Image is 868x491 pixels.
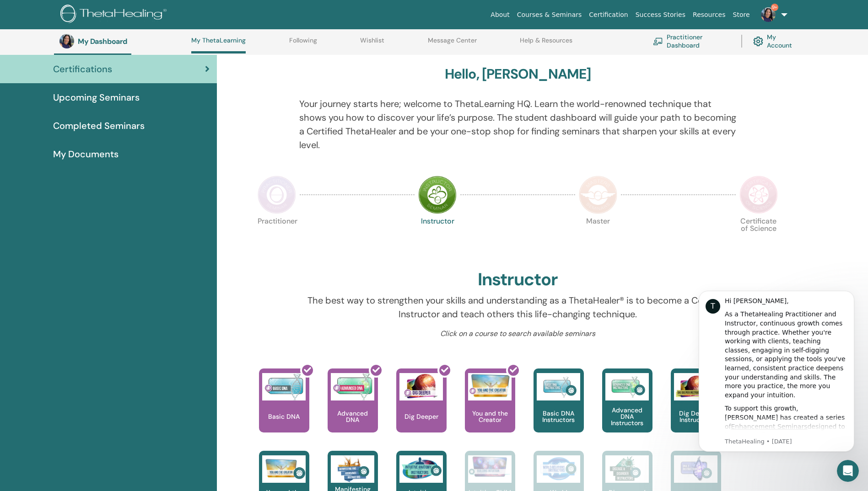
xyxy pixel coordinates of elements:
img: Dig Deeper [399,373,443,400]
img: default.jpg [761,7,776,22]
p: The best way to strengthen your skills and understanding as a ThetaHealer® is to become a Certifi... [299,294,736,321]
img: Manifesting and Abundance Instructors [331,455,374,483]
p: Certificate of Science [739,218,778,256]
img: Master [579,176,617,214]
span: 9+ [771,4,778,11]
a: Resources [689,6,729,23]
img: Advanced DNA [331,373,374,400]
img: default.jpg [59,34,74,48]
a: You and the Creator You and the Creator [465,368,515,451]
p: Master [579,218,617,256]
img: You and the Creator [468,373,512,398]
a: Dig Deeper Instructors Dig Deeper Instructors [671,368,721,451]
p: Click on a course to search available seminars [299,328,736,339]
span: Completed Seminars [53,119,145,133]
a: Basic DNA Basic DNA [259,368,309,451]
img: DNA 3 Instructors [674,455,717,483]
p: Advanced DNA Instructors [602,407,652,426]
img: Practitioner [258,176,296,214]
a: Following [289,37,317,51]
span: Certifications [53,62,112,76]
img: chalkboard-teacher.svg [653,37,663,45]
a: Success Stories [632,6,689,23]
img: Advanced DNA Instructors [605,373,649,400]
p: You and the Creator [465,410,515,423]
a: About [487,6,513,23]
h3: My Dashboard [78,37,169,46]
img: Intuitive Child In Me Instructors [468,455,512,478]
div: To support this growth, [PERSON_NAME] has created a series of designed to help you refine your kn... [40,127,162,226]
p: Instructor [418,218,457,256]
p: Advanced DNA [328,410,378,423]
img: Instructor [418,176,457,214]
p: Basic DNA Instructors [534,410,584,423]
img: Disease and Disorder Instructors [605,455,649,483]
a: Help & Resources [520,37,572,51]
p: Message from ThetaHealing, sent 8w ago [40,160,162,169]
a: Basic DNA Instructors Basic DNA Instructors [534,368,584,451]
a: Practitioner Dashboard [653,31,730,51]
img: World Relations Instructors [537,455,580,483]
img: Intuitive Anatomy Instructors [399,455,443,483]
a: Enhancement Seminars [46,146,123,153]
a: Advanced DNA Instructors Advanced DNA Instructors [602,368,652,451]
a: Wishlist [360,37,384,51]
a: Courses & Seminars [513,6,586,23]
p: Dig Deeper [401,413,442,420]
a: Advanced DNA Advanced DNA [328,368,378,451]
h2: Instructor [478,269,558,290]
img: Basic DNA Instructors [537,373,580,400]
img: Dig Deeper Instructors [674,373,717,400]
iframe: Intercom notifications message [685,277,868,466]
h3: Hello, [PERSON_NAME] [445,66,591,82]
img: Basic DNA [262,373,306,400]
img: cog.svg [753,34,763,48]
a: My ThetaLearning [191,37,246,53]
a: Dig Deeper Dig Deeper [396,368,447,451]
span: Upcoming Seminars [53,91,140,104]
a: Certification [585,6,631,23]
p: Practitioner [258,218,296,256]
span: My Documents [53,147,119,161]
img: Certificate of Science [739,176,778,214]
img: You and the Creator Instructors [262,455,306,483]
p: Your journey starts here; welcome to ThetaLearning HQ. Learn the world-renowned technique that sh... [299,97,736,152]
img: logo.png [60,5,170,25]
iframe: Intercom live chat [837,460,859,482]
a: My Account [753,31,799,51]
p: Dig Deeper Instructors [671,410,721,423]
a: Store [729,6,754,23]
a: Message Center [428,37,477,51]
